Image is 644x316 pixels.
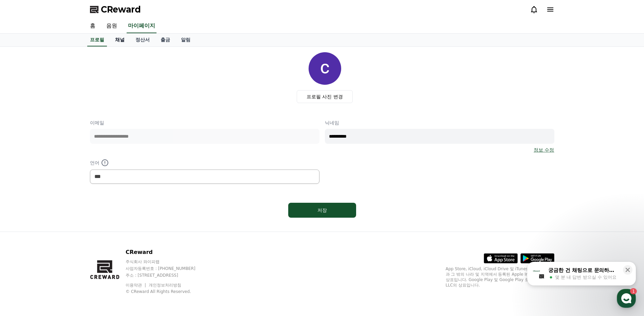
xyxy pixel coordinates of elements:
[127,19,157,33] a: 마이페이지
[88,215,130,232] a: 설정
[325,119,554,126] p: 닉네임
[302,207,343,214] div: 저장
[101,19,123,33] a: 음원
[21,225,25,231] span: 홈
[534,146,554,153] a: 정보 수정
[110,34,130,46] a: 채널
[126,248,208,256] p: CReward
[149,283,181,288] a: 개인정보처리방침
[130,34,155,46] a: 정산서
[2,215,45,232] a: 홈
[90,4,141,15] a: CReward
[87,34,107,46] a: 프로필
[69,215,71,220] span: 1
[85,19,101,33] a: 홈
[446,266,554,288] p: App Store, iCloud, iCloud Drive 및 iTunes Store는 미국과 그 밖의 나라 및 지역에서 등록된 Apple Inc.의 서비스 상표입니다. Goo...
[309,52,341,85] img: profile_image
[62,225,70,231] span: 대화
[90,159,319,167] p: 언어
[126,283,147,288] a: 이용약관
[101,4,141,15] span: CReward
[126,259,208,264] p: 주식회사 와이피랩
[45,215,88,232] a: 1대화
[90,119,319,126] p: 이메일
[126,273,208,278] p: 주소 : [STREET_ADDRESS]
[297,90,353,103] label: 프로필 사진 변경
[176,34,196,46] a: 알림
[105,225,113,231] span: 설정
[126,266,208,271] p: 사업자등록번호 : [PHONE_NUMBER]
[126,289,208,294] p: © CReward All Rights Reserved.
[155,34,176,46] a: 출금
[288,203,356,218] button: 저장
